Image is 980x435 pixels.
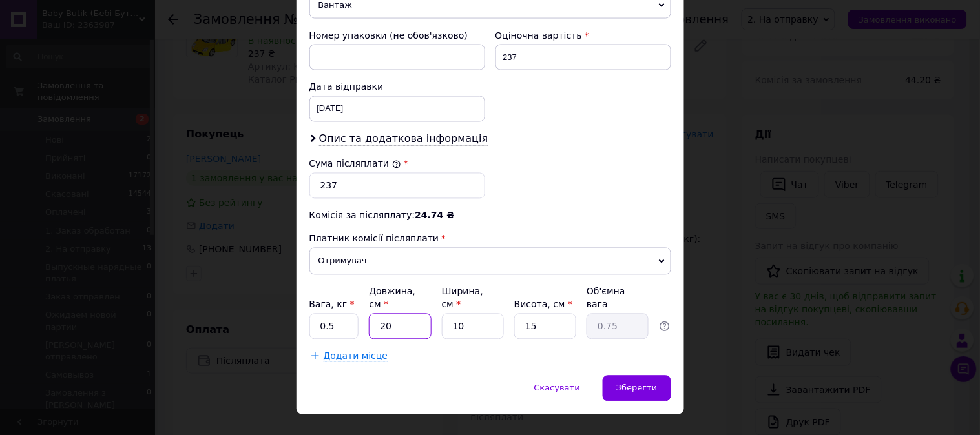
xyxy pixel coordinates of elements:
[309,159,401,169] label: Сума післяплати
[415,210,454,221] span: 24.74 ₴
[534,383,580,393] span: Скасувати
[495,29,671,42] div: Оціночна вартість
[319,133,488,146] span: Опис та додаткова інформація
[309,29,485,42] div: Номер упаковки (не обов'язково)
[309,234,439,244] span: Платник комісії післяплати
[514,299,572,310] label: Висота, см
[442,287,483,310] label: Ширина, см
[587,285,649,311] div: Об'ємна вага
[324,351,388,362] span: Додати місце
[369,287,415,310] label: Довжина, см
[309,248,671,275] span: Отримувач
[616,383,657,393] span: Зберегти
[309,209,671,222] div: Комісія за післяплату:
[309,299,355,310] label: Вага, кг
[309,81,485,94] div: Дата відправки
